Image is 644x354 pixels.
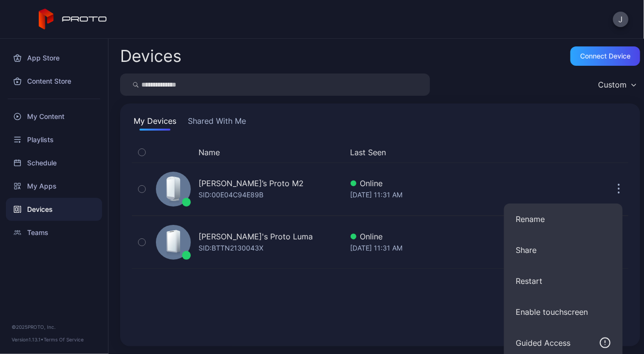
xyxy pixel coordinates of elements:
[510,147,598,158] div: Update Device
[613,12,629,27] button: J
[199,242,263,254] div: SID: BTTN2130043X
[199,231,313,242] div: [PERSON_NAME]'s Proto Luma
[132,115,178,131] button: My Devices
[6,175,102,198] a: My Apps
[570,46,640,66] button: Connect device
[504,296,623,327] button: Enable touchscreen
[6,46,102,70] a: App Store
[6,70,102,93] a: Content Store
[199,147,220,158] button: Name
[199,189,263,201] div: SID: 00E04C94E89B
[6,151,102,175] a: Schedule
[6,105,102,128] a: My Content
[44,337,84,342] a: Terms Of Service
[516,337,570,349] div: Guided Access
[351,177,506,189] div: Online
[12,323,96,331] div: © 2025 PROTO, Inc.
[504,204,623,235] button: Rename
[351,242,506,254] div: [DATE] 11:31 AM
[12,337,44,342] span: Version 1.13.1 •
[598,80,627,89] div: Custom
[351,147,503,158] button: Last Seen
[351,189,506,201] div: [DATE] 11:31 AM
[351,231,506,242] div: Online
[6,221,102,244] a: Teams
[199,177,304,189] div: [PERSON_NAME]’s Proto M2
[593,74,640,96] button: Custom
[120,47,182,65] h2: Devices
[609,147,629,158] div: Options
[504,235,623,265] button: Share
[504,265,623,296] button: Restart
[6,198,102,221] a: Devices
[580,52,630,60] div: Connect device
[6,128,102,151] a: Playlists
[186,115,248,131] button: Shared With Me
